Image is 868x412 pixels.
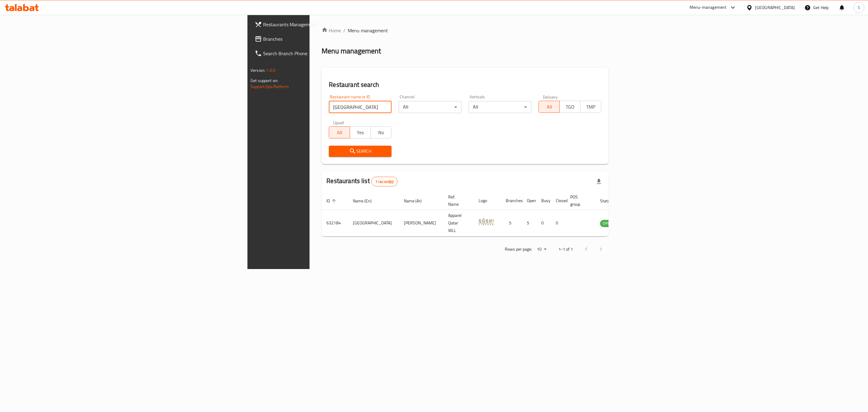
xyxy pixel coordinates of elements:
[580,101,601,113] button: TMP
[263,35,388,43] span: Branches
[373,128,389,137] span: No
[559,101,580,113] button: TGO
[551,210,565,236] td: 0
[263,21,388,28] span: Restaurants Management
[570,193,588,208] span: POS group
[329,126,350,138] button: All
[326,197,338,204] span: ID
[583,103,599,111] span: TMP
[326,176,397,186] h2: Restaurants list
[372,179,397,185] span: 1 record(s)
[543,95,558,99] label: Delivery
[399,210,443,236] td: [PERSON_NAME]
[333,120,344,125] label: Upsell
[250,32,392,46] a: Branches
[353,197,379,204] span: Name (En)
[352,128,368,137] span: Yes
[474,192,501,210] th: Logo
[534,245,549,254] div: Rows per page:
[250,83,289,90] a: Support.OpsPlatform
[690,4,727,11] div: Menu-management
[858,4,860,11] span: S
[266,66,275,74] span: 1.0.0
[600,197,620,204] span: Status
[505,246,532,253] p: Rows per page:
[755,4,795,11] div: [GEOGRAPHIC_DATA]
[448,193,467,208] span: Ref. Name
[332,128,348,137] span: All
[558,246,573,253] p: 1-1 of 1
[562,103,578,111] span: TGO
[250,66,265,74] span: Version:
[350,126,371,138] button: Yes
[334,147,387,155] span: Search
[522,210,536,236] td: 5
[371,177,398,186] div: Total records count
[250,17,392,32] a: Restaurants Management
[322,27,609,34] nav: breadcrumb
[536,210,551,236] td: 0
[501,210,522,236] td: 5
[600,220,615,227] span: OPEN
[443,210,474,236] td: Apparel Qatar WLL
[522,192,536,210] th: Open
[592,174,606,189] div: Export file
[536,192,551,210] th: Busy
[404,197,429,204] span: Name (Ar)
[329,146,392,157] button: Search
[479,214,494,230] img: Sushi Library
[539,101,560,113] button: All
[399,101,461,113] div: All
[551,192,565,210] th: Closed
[322,192,648,236] table: enhanced table
[370,126,392,138] button: No
[469,101,531,113] div: All
[501,192,522,210] th: Branches
[541,103,557,111] span: All
[329,80,601,89] h2: Restaurant search
[263,50,388,57] span: Search Branch Phone
[250,77,278,84] span: Get support on:
[250,46,392,61] a: Search Branch Phone
[329,101,392,113] input: Search for restaurant name or ID..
